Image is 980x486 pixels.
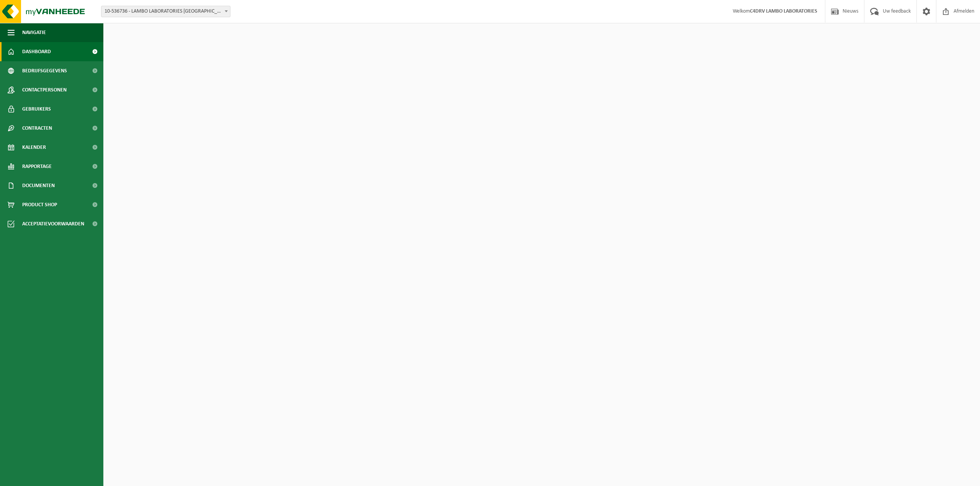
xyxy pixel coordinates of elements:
strong: C4DRV LAMBO LABORATORIES [750,8,817,14]
span: Documenten [22,176,55,195]
span: Product Shop [22,195,57,214]
span: Kalender [22,138,46,157]
span: Bedrijfsgegevens [22,61,67,80]
span: Gebruikers [22,99,51,119]
span: Acceptatievoorwaarden [22,214,84,233]
span: 10-536736 - LAMBO LABORATORIES NV - WIJNEGEM [101,6,230,17]
span: Dashboard [22,42,51,61]
span: Rapportage [22,157,52,176]
span: 10-536736 - LAMBO LABORATORIES NV - WIJNEGEM [101,6,230,17]
span: Contactpersonen [22,80,67,99]
span: Contracten [22,119,52,138]
span: Navigatie [22,23,46,42]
